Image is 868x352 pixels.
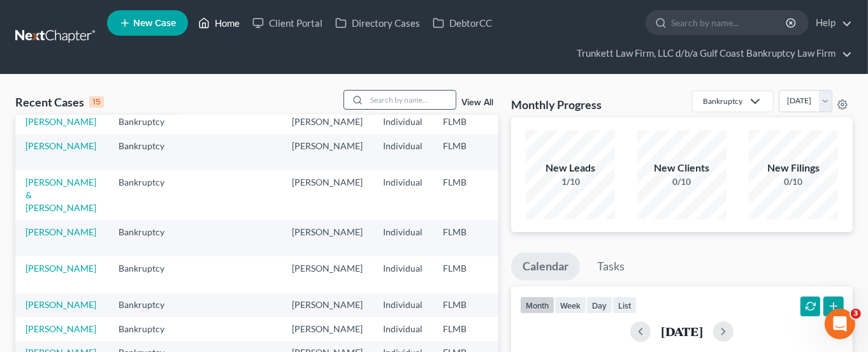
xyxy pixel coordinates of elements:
[570,42,852,65] a: Trunkett Law Firm, LLC d/b/a Gulf Coast Bankruptcy Law Firm
[108,256,188,293] td: Bankruptcy
[282,170,373,219] td: [PERSON_NAME]
[108,293,188,317] td: Bankruptcy
[108,134,188,170] td: Bankruptcy
[825,309,855,339] iframe: Intercom live chat
[15,94,104,110] div: Recent Cases
[433,256,495,293] td: FLMB
[809,11,852,34] a: Help
[526,161,615,175] div: New Leads
[373,170,433,219] td: Individual
[433,170,495,219] td: FLMB
[586,253,636,281] a: Tasks
[433,293,495,317] td: FLMB
[366,91,456,109] input: Search by name...
[373,220,433,256] td: Individual
[433,220,495,256] td: FLMB
[433,317,495,341] td: FLMB
[495,293,559,317] td: 7
[637,161,727,175] div: New Clients
[282,134,373,170] td: [PERSON_NAME]
[282,256,373,293] td: [PERSON_NAME]
[373,110,433,134] td: Individual
[25,116,96,127] a: [PERSON_NAME]
[426,11,498,34] a: DebtorCC
[554,297,586,314] button: week
[329,11,426,34] a: Directory Cases
[433,134,495,170] td: FLMB
[526,175,615,188] div: 1/10
[25,140,96,151] a: [PERSON_NAME]
[671,11,788,34] input: Search by name...
[282,317,373,341] td: [PERSON_NAME]
[612,297,637,314] button: list
[108,317,188,341] td: Bankruptcy
[25,226,96,237] a: [PERSON_NAME]
[282,220,373,256] td: [PERSON_NAME]
[373,256,433,293] td: Individual
[703,96,742,106] div: Bankruptcy
[192,11,246,34] a: Home
[282,110,373,134] td: [PERSON_NAME]
[108,220,188,256] td: Bankruptcy
[461,98,493,107] a: View All
[586,297,612,314] button: day
[108,110,188,134] td: Bankruptcy
[433,110,495,134] td: FLMB
[495,170,559,219] td: 13
[495,220,559,256] td: 7
[25,323,96,334] a: [PERSON_NAME]
[661,325,703,338] h2: [DATE]
[89,96,104,108] div: 15
[495,110,559,134] td: 7
[25,299,96,310] a: [PERSON_NAME]
[637,175,727,188] div: 0/10
[495,317,559,341] td: 7
[520,297,554,314] button: month
[373,134,433,170] td: Individual
[851,309,861,319] span: 3
[25,177,96,213] a: [PERSON_NAME] & [PERSON_NAME]
[133,18,176,28] span: New Case
[495,256,559,293] td: 13
[511,253,580,281] a: Calendar
[749,175,838,188] div: 0/10
[108,170,188,219] td: Bankruptcy
[495,134,559,170] td: 13
[373,293,433,317] td: Individual
[749,161,838,175] div: New Filings
[373,317,433,341] td: Individual
[25,263,96,274] a: [PERSON_NAME]
[246,11,329,34] a: Client Portal
[282,293,373,317] td: [PERSON_NAME]
[511,97,602,112] h3: Monthly Progress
